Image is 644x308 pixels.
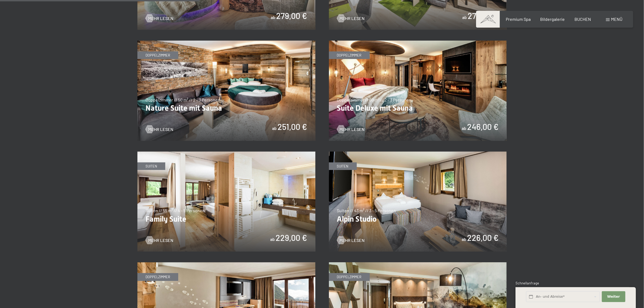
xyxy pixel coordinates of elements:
span: Weiter [607,294,620,299]
img: Alpin Studio [329,152,507,252]
a: Nature Suite mit Sauna [137,41,315,44]
a: Mehr Lesen [146,237,173,243]
a: Mehr Lesen [337,126,365,132]
a: Family Suite [137,152,315,155]
img: Nature Suite mit Sauna [137,41,315,141]
span: Mehr Lesen [148,15,173,21]
a: Mehr Lesen [146,126,173,132]
span: Schnellanfrage [516,281,539,285]
a: Mehr Lesen [337,237,365,243]
img: Family Suite [137,152,315,252]
a: Mehr Lesen [146,15,173,21]
a: Premium Spa [506,17,531,22]
img: Suite Deluxe mit Sauna [329,41,507,141]
a: Mehr Lesen [337,15,365,21]
a: Suite Deluxe mit Sauna [329,41,507,44]
button: Weiter [602,291,625,302]
a: Vital Superior [137,263,315,266]
a: Bildergalerie [540,17,565,22]
a: Junior [329,263,507,266]
a: BUCHEN [574,17,591,22]
span: Menü [611,17,622,22]
a: Alpin Studio [329,152,507,155]
span: Mehr Lesen [340,126,365,132]
span: Mehr Lesen [148,126,173,132]
span: Mehr Lesen [340,237,365,243]
span: Mehr Lesen [148,237,173,243]
span: Mehr Lesen [340,15,365,21]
